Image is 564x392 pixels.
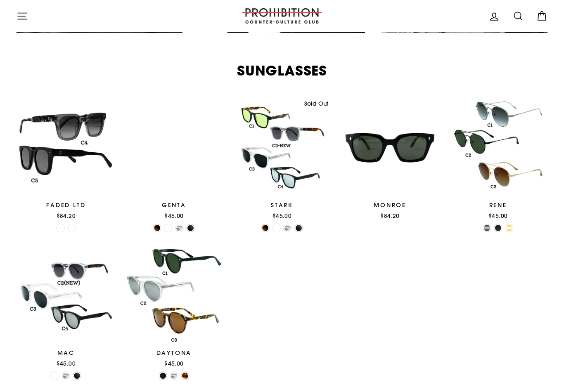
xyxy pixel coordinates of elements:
[17,359,116,368] div: $45.00
[301,98,332,110] div: Sold Out
[125,98,224,223] a: GENTA$45.00
[448,212,547,220] div: $45.00
[17,246,116,371] a: MAC$45.00
[125,201,224,210] div: GENTA
[341,98,440,223] a: MONROE$84.20
[232,212,332,220] div: $45.00
[232,98,332,223] a: STARK$45.00
[125,349,224,357] div: DAYTONA
[17,212,116,220] div: $84.20
[448,201,547,210] div: RENE
[17,98,116,223] a: FADED LTD$84.20
[341,201,440,210] div: MONROE
[17,349,116,357] div: MAC
[341,212,440,220] div: $84.20
[241,8,323,24] img: PROHIBITION COUNTER-CULTURE CLUB
[125,246,224,371] a: DAYTONA$45.00
[448,98,547,223] a: RENE$45.00
[17,201,116,210] div: FADED LTD
[125,359,224,368] div: $45.00
[17,64,547,78] h2: SUNGLASSES
[232,201,332,210] div: STARK
[125,212,224,220] div: $45.00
